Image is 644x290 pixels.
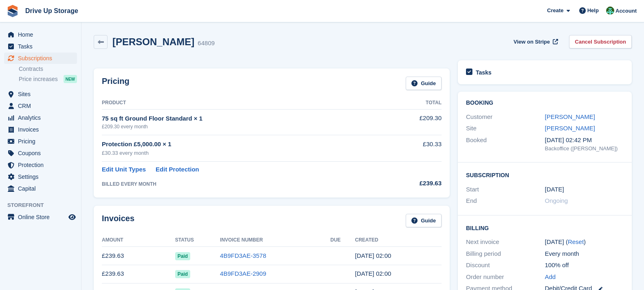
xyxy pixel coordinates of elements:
th: Amount [102,234,175,247]
a: [PERSON_NAME] [545,125,595,132]
div: Customer [466,112,545,122]
a: Guide [406,77,442,90]
a: Add [545,272,556,282]
a: View on Stripe [510,35,560,48]
span: Protection [18,159,67,171]
a: Edit Unit Types [102,165,146,174]
th: Due [330,234,355,247]
time: 2025-06-28 01:00:03 UTC [355,270,391,277]
div: Site [466,124,545,133]
h2: Billing [466,224,624,232]
th: Status [175,234,220,247]
span: Settings [18,171,67,182]
td: £209.30 [380,109,442,135]
h2: Tasks [476,69,492,76]
div: BILLED EVERY MONTH [102,180,380,188]
div: Billing period [466,249,545,259]
th: Created [355,234,442,247]
a: Preview store [67,212,77,222]
span: Coupons [18,147,67,159]
div: Backoffice ([PERSON_NAME]) [545,145,624,153]
div: End [466,196,545,206]
div: 75 sq ft Ground Floor Standard × 1 [102,114,380,123]
a: menu [4,112,77,123]
a: menu [4,41,77,52]
a: menu [4,159,77,171]
span: Paid [175,270,190,278]
time: 2024-12-28 01:00:00 UTC [545,185,564,194]
a: 4B9FD3AE-3578 [220,252,266,259]
th: Total [380,97,442,110]
time: 2025-07-28 01:00:44 UTC [355,252,391,259]
a: Guide [406,214,442,227]
div: NEW [64,75,77,83]
span: Analytics [18,112,67,123]
a: Cancel Subscription [569,35,632,48]
th: Product [102,97,380,110]
span: Help [587,7,599,15]
span: Create [547,7,563,15]
span: Pricing [18,136,67,147]
a: menu [4,53,77,64]
h2: Invoices [102,214,134,227]
div: 100% off [545,261,624,270]
a: Price increases NEW [19,75,77,83]
a: Contracts [19,65,77,73]
a: Drive Up Storage [22,4,81,18]
span: Price increases [19,75,58,83]
td: £30.33 [380,135,442,162]
div: £239.63 [380,179,442,188]
div: £209.30 every month [102,123,380,130]
div: Next invoice [466,237,545,247]
h2: Pricing [102,77,130,90]
h2: Booking [466,100,624,106]
h2: [PERSON_NAME] [112,36,194,47]
div: Start [466,185,545,194]
a: menu [4,88,77,100]
span: Ongoing [545,197,568,204]
a: menu [4,211,77,223]
div: Booked [466,136,545,153]
span: Home [18,29,67,40]
span: Online Store [18,211,67,223]
th: Invoice Number [220,234,330,247]
h2: Subscription [466,171,624,179]
div: [DATE] ( ) [545,237,624,247]
a: menu [4,171,77,182]
div: £30.33 every month [102,149,380,157]
span: Sites [18,88,67,100]
img: stora-icon-8386f47178a22dfd0bd8f6a31ec36ba5ce8667c1dd55bd0f319d3a0aa187defe.svg [7,5,19,17]
div: 64809 [198,39,215,48]
span: CRM [18,100,67,112]
a: [PERSON_NAME] [545,113,595,120]
span: Tasks [18,41,67,52]
span: Storefront [7,201,81,209]
span: Invoices [18,124,67,135]
span: Capital [18,183,67,194]
a: Edit Protection [156,165,199,174]
span: Subscriptions [18,53,67,64]
td: £239.63 [102,247,175,265]
span: Paid [175,252,190,260]
a: menu [4,136,77,147]
a: menu [4,183,77,194]
img: Camille [606,7,614,15]
a: Reset [568,238,584,245]
div: Order number [466,272,545,282]
a: menu [4,100,77,112]
div: Discount [466,261,545,270]
div: Every month [545,249,624,259]
a: menu [4,124,77,135]
div: Protection £5,000.00 × 1 [102,140,380,149]
div: [DATE] 02:42 PM [545,136,624,145]
a: 4B9FD3AE-2909 [220,270,266,277]
td: £239.63 [102,265,175,283]
span: View on Stripe [514,38,550,46]
a: menu [4,29,77,40]
a: menu [4,147,77,159]
span: Account [615,7,637,15]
